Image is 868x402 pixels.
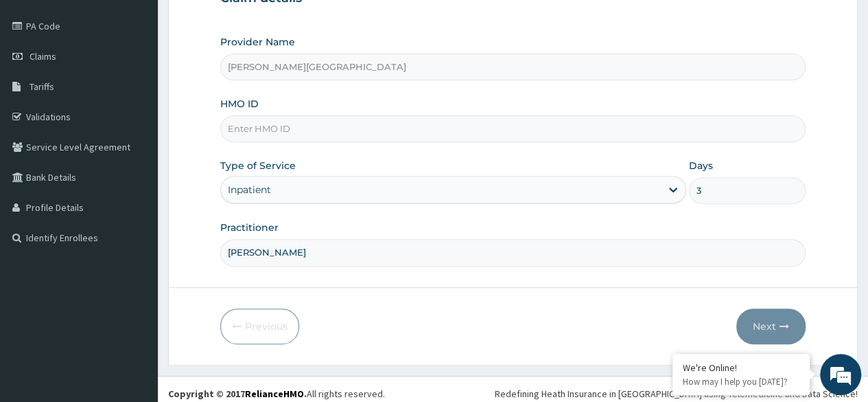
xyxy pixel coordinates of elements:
[245,388,304,400] a: RelianceHMO
[220,309,299,344] button: Previous
[220,159,296,172] label: Type of Service
[228,183,271,197] div: Inpatient
[71,77,231,95] div: Chat with us now
[220,115,806,142] input: Enter HMO ID
[25,69,56,103] img: d_794563401_company_1708531726252_794563401
[30,80,54,93] span: Tariffs
[80,116,189,255] span: We're online!
[495,387,858,401] div: Redefining Heath Insurance in [GEOGRAPHIC_DATA] using Telemedicine and Data Science!
[168,388,307,400] strong: Copyright © 2017 .
[225,7,258,40] div: Minimize live chat window
[683,376,799,388] p: How may I help you today?
[220,35,295,49] label: Provider Name
[220,97,259,111] label: HMO ID
[220,239,806,266] input: Enter Name
[7,261,261,309] textarea: Type your message and hit 'Enter'
[736,309,806,344] button: Next
[220,221,279,234] label: Practitioner
[683,361,799,374] div: We're Online!
[689,159,713,172] label: Days
[30,50,56,63] span: Claims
